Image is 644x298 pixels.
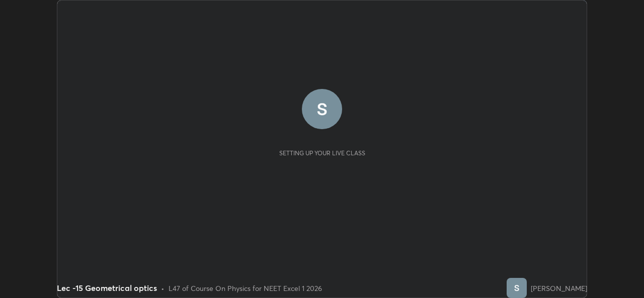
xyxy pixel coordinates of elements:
[279,149,365,157] div: Setting up your live class
[531,283,587,293] div: [PERSON_NAME]
[57,282,157,294] div: Lec -15 Geometrical optics
[161,283,165,293] div: •
[507,278,527,298] img: 25b204f45ac4445a96ad82fdfa2bbc62.56875823_3
[302,89,342,129] img: 25b204f45ac4445a96ad82fdfa2bbc62.56875823_3
[169,283,322,293] div: L47 of Course On Physics for NEET Excel 1 2026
